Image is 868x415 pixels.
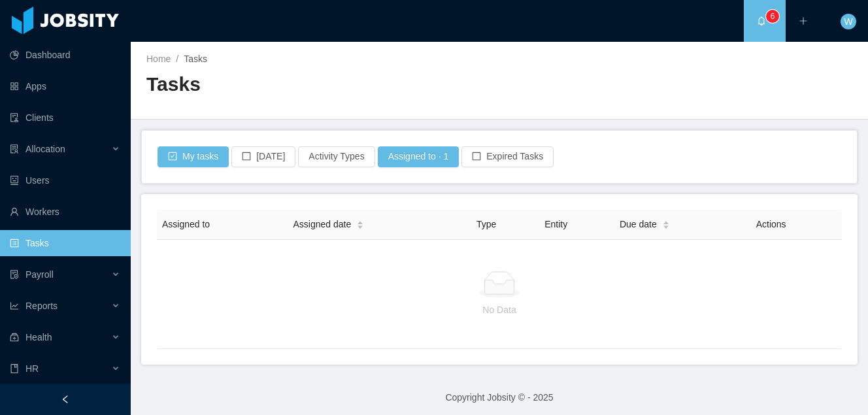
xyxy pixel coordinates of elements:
[10,364,19,373] i: icon: book
[461,146,554,167] button: icon: borderExpired Tasks
[756,219,786,229] span: Actions
[10,270,19,279] i: icon: file-protect
[662,219,669,223] i: icon: caret-up
[476,219,496,229] span: Type
[378,146,459,167] button: Assigned to · 1
[25,269,54,280] span: Payroll
[10,42,120,68] a: icon: pie-chartDashboard
[357,219,364,223] i: icon: caret-up
[10,199,120,225] a: icon: userWorkers
[356,219,364,228] div: Sort
[544,219,567,229] span: Entity
[662,219,670,228] div: Sort
[844,14,852,29] span: W
[757,16,766,25] i: icon: bell
[10,167,120,193] a: icon: robotUsers
[146,71,499,98] h2: Tasks
[10,301,19,310] i: icon: line-chart
[25,363,39,374] span: HR
[771,10,775,23] p: 6
[799,16,808,25] i: icon: plus
[10,73,120,99] a: icon: appstoreApps
[357,224,364,228] i: icon: caret-down
[146,54,171,64] a: Home
[662,224,669,228] i: icon: caret-down
[158,146,229,167] button: icon: check-squareMy tasks
[620,218,657,231] span: Due date
[25,301,58,311] span: Reports
[176,54,178,64] span: /
[231,146,295,167] button: icon: border[DATE]
[25,332,52,342] span: Health
[10,144,19,154] i: icon: solution
[10,105,120,131] a: icon: auditClients
[10,230,120,256] a: icon: profileTasks
[167,303,831,317] p: No Data
[184,54,207,64] span: Tasks
[162,219,210,229] span: Assigned to
[10,333,19,342] i: icon: medicine-box
[298,146,375,167] button: Activity Types
[293,218,352,231] span: Assigned date
[766,10,779,23] sup: 6
[25,144,65,154] span: Allocation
